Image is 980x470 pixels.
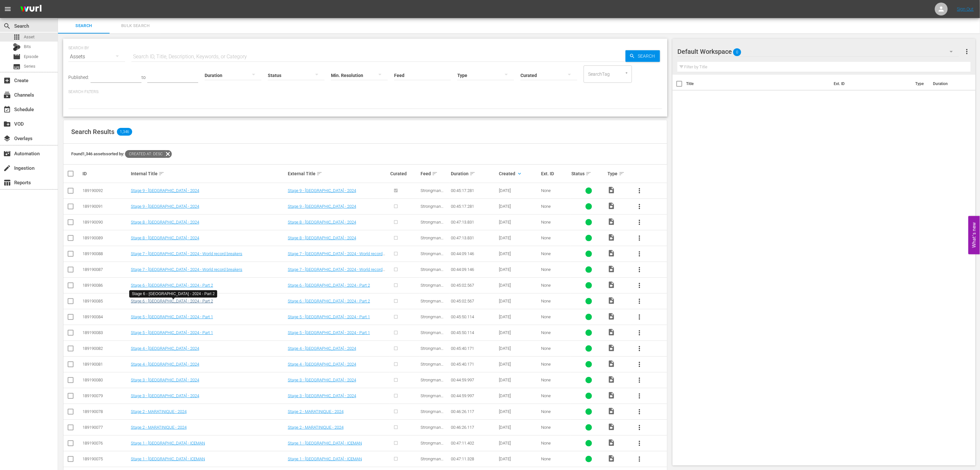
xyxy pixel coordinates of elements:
span: Create [3,77,11,84]
span: sort [470,171,475,177]
div: None [541,409,570,414]
div: 189190088 [82,251,129,256]
span: Video [608,312,616,320]
div: Ext. ID [541,171,570,176]
span: Strongman Champions League [421,220,443,234]
a: Stage 7 - [GEOGRAPHIC_DATA] - 2024 - World record breakers [131,251,242,256]
th: Ext. ID [830,75,911,93]
span: Overlays [3,135,11,142]
span: more_vert [636,329,644,337]
div: 189190081 [82,362,129,367]
div: 189190083 [82,330,129,335]
div: Assets [68,48,125,66]
span: more_vert [636,392,644,400]
span: Video [608,391,616,399]
button: Open Feedback Widget [968,216,980,254]
a: Stage 1 - [GEOGRAPHIC_DATA] - ICEMAN [288,441,362,446]
span: Found 1,346 assets sorted by: [71,151,172,156]
div: 00:45:40.171 [451,362,497,367]
a: Stage 3 - [GEOGRAPHIC_DATA] - 2024 [131,378,199,382]
div: 00:45:17.281 [451,204,497,209]
span: sort [586,171,591,177]
span: more_vert [636,187,644,195]
span: more_vert [636,250,644,258]
a: Stage 3 - [GEOGRAPHIC_DATA] - 2024 [288,393,356,398]
span: Created At: desc [125,150,164,158]
a: Stage 4 - [GEOGRAPHIC_DATA] - 2024 [288,346,356,351]
span: sort [159,171,164,177]
span: to [141,75,146,80]
a: Stage 9 - [GEOGRAPHIC_DATA] - 2024 [288,204,356,209]
div: None [541,314,570,319]
div: [DATE] [499,235,539,240]
div: [DATE] [499,441,539,446]
div: 00:44:09.146 [451,251,497,256]
span: Video [608,439,616,446]
a: Stage 1 - [GEOGRAPHIC_DATA] - ICEMAN [131,441,205,446]
a: Stage 2 - MARATINIQUE - 2024 [131,425,187,430]
a: Stage 4 - [GEOGRAPHIC_DATA] - 2024 [288,362,356,367]
span: more_vert [636,408,644,416]
span: Strongman Champions League [421,393,443,408]
button: more_vert [632,199,647,214]
div: None [541,393,570,398]
div: [DATE] [499,346,539,351]
a: Stage 8 - [GEOGRAPHIC_DATA] - 2024 [131,220,199,225]
div: [DATE] [499,314,539,319]
div: [DATE] [499,378,539,382]
div: None [541,425,570,430]
th: Type [911,75,929,93]
div: None [541,267,570,272]
span: Series [13,63,21,71]
div: 00:44:59.997 [451,393,497,398]
span: Strongman Champions League [421,362,443,376]
th: Title [686,75,830,93]
span: Video [608,328,616,336]
a: Stage 7 - [GEOGRAPHIC_DATA] - 2024 - World record breakers [131,267,242,272]
span: more_vert [636,234,644,242]
span: Video [608,297,616,304]
button: more_vert [632,215,647,230]
a: Stage 6 - [GEOGRAPHIC_DATA] - 2024 - Part 2 [288,283,370,288]
div: 189190089 [82,235,129,240]
a: Stage 9 - [GEOGRAPHIC_DATA] - 2024 [131,204,199,209]
a: Stage 7 - [GEOGRAPHIC_DATA] - 2024 - World record breakers [288,251,385,261]
div: 189190077 [82,425,129,430]
span: Video [608,218,616,225]
span: more_vert [636,376,644,384]
div: 189190090 [82,220,129,225]
a: Stage 8 - [GEOGRAPHIC_DATA] - 2024 [288,235,356,240]
div: 189190087 [82,267,129,272]
span: Schedule [3,106,11,113]
div: None [541,283,570,288]
div: None [541,220,570,225]
a: Stage 5 - [GEOGRAPHIC_DATA] - 2024 - Part 1 [288,314,370,319]
div: [DATE] [499,188,539,193]
span: Video [608,249,616,257]
a: Stage 2 - MARATINIQUE - 2024 [288,409,344,414]
button: Search [626,50,660,62]
div: [DATE] [499,267,539,272]
span: Video [608,265,616,273]
span: Video [608,281,616,289]
span: Search [635,50,660,62]
div: 189190078 [82,409,129,414]
div: 189190085 [82,299,129,303]
span: more_vert [636,282,644,289]
button: more_vert [632,436,647,451]
div: 189190082 [82,346,129,351]
div: External Title [288,170,388,177]
span: Video [608,376,616,383]
a: Stage 5 - [GEOGRAPHIC_DATA] - 2024 - Part 1 [131,314,213,319]
button: more_vert [632,309,647,325]
div: 00:44:09.146 [451,267,497,272]
div: Feed [421,170,449,177]
button: Open [624,70,630,76]
span: more_vert [636,424,644,431]
span: Ingestion [3,164,11,172]
span: Strongman Champions League [421,441,443,455]
div: None [541,188,570,193]
div: Status [571,170,606,177]
div: 189190084 [82,314,129,319]
a: Stage 4 - [GEOGRAPHIC_DATA] - 2024 [131,362,199,367]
